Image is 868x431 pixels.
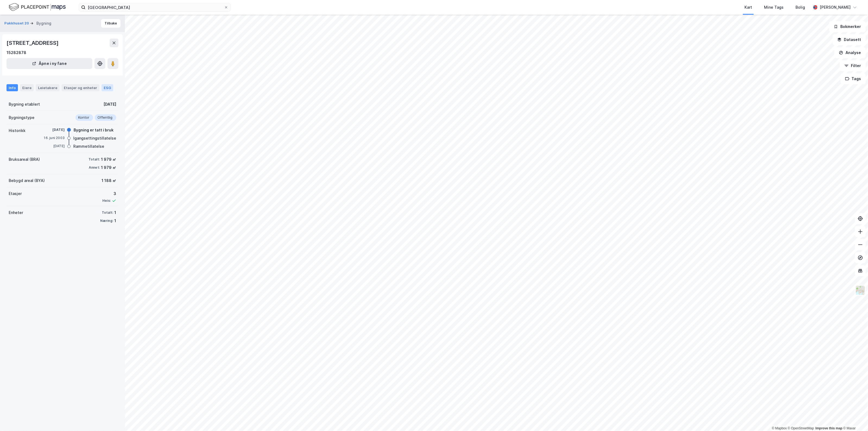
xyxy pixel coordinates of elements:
[9,190,22,197] div: Etasjer
[744,4,752,11] div: Kart
[834,47,866,58] button: Analyse
[20,84,34,91] div: Eiere
[73,135,116,141] div: Igangsettingstillatelse
[43,144,65,149] div: [DATE]
[102,177,116,184] div: 1 188 ㎡
[103,101,116,108] div: [DATE]
[100,219,113,223] div: Næring:
[86,3,224,11] input: Søk på adresse, matrikkel, gårdeiere, leietakere eller personer
[36,84,59,91] div: Leietakere
[833,34,866,45] button: Datasett
[114,218,116,224] div: 1
[74,127,113,133] div: Bygning er tatt i bruk
[841,405,868,431] iframe: Chat Widget
[102,190,116,197] div: 3
[7,84,18,91] div: Info
[841,73,866,84] button: Tags
[102,84,113,91] div: ESG
[101,19,121,28] button: Tilbake
[64,85,97,90] div: Etasjer og enheter
[101,156,116,163] div: 1 979 ㎡
[43,136,65,140] div: 16. juni 2003
[9,209,23,216] div: Enheter
[9,114,34,121] div: Bygningstype
[4,21,30,26] button: Pakkhuset 20
[89,157,100,162] div: Totalt:
[788,426,814,430] a: OpenStreetMap
[764,4,784,11] div: Mine Tags
[796,4,805,11] div: Bolig
[102,199,111,203] div: Heis:
[43,127,65,132] div: [DATE]
[89,165,100,170] div: Annet:
[7,58,92,69] button: Åpne i ny fane
[816,426,842,430] a: Improve this map
[840,60,866,71] button: Filter
[114,209,116,216] div: 1
[855,285,866,295] img: Z
[9,2,66,12] img: logo.f888ab2527a4732fd821a326f86c7f29.svg
[102,210,113,215] div: Totalt:
[73,143,104,150] div: Rammetillatelse
[9,101,40,108] div: Bygning etablert
[9,127,26,134] div: Historikk
[7,39,60,47] div: [STREET_ADDRESS]
[772,426,787,430] a: Mapbox
[820,4,851,11] div: [PERSON_NAME]
[9,156,40,163] div: Bruksareal (BRA)
[36,20,51,27] div: Bygning
[7,49,26,56] div: 15282878
[101,164,116,171] div: 1 979 ㎡
[9,177,45,184] div: Bebygd areal (BYA)
[829,21,866,32] button: Bokmerker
